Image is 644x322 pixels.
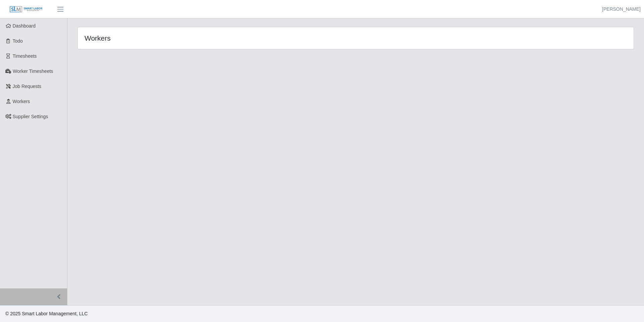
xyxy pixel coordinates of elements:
span: Worker Timesheets [13,68,53,74]
span: Dashboard [13,23,36,29]
span: Supplier Settings [13,114,48,119]
span: Timesheets [13,53,37,59]
h4: Workers [85,34,305,42]
span: Todo [13,38,23,44]
img: SLM Logo [9,6,43,13]
a: [PERSON_NAME] [602,6,641,13]
span: Job Requests [13,84,42,89]
span: Workers [13,99,30,104]
span: © 2025 Smart Labor Management, LLC [5,311,88,316]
